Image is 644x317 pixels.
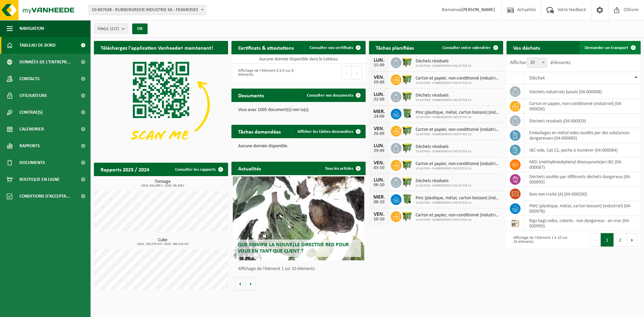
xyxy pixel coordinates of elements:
div: Affichage de l'élément 0 à 0 sur 0 éléments [235,65,295,80]
td: PMC (plastique, métal, carton boisson) (industriel) (04-000978) [524,201,641,216]
p: Aucune donnée disponible. [238,144,359,149]
div: 08-10 [372,200,386,205]
td: carton et papier, non-conditionné (industriel) (04-000026) [524,99,641,114]
img: WB-1100-HPE-GN-50 [401,210,413,222]
h2: Certificats & attestations [231,41,301,54]
img: WB-1100-HPE-GN-50 [401,125,413,136]
div: 03-10 [372,166,386,170]
td: Aucune donnée disponible dans le tableau [231,54,366,64]
h2: Rapports 2025 / 2024 [94,163,156,176]
img: Download de VHEPlus App [94,54,228,155]
span: Contrat(s) [19,104,43,121]
div: LUN. [372,92,386,97]
button: Vorige [235,277,246,290]
img: WB-1100-HPE-GN-50 [401,159,413,170]
span: 10-847638 - RUBBERGREEN INDUSTRIE SA [416,133,500,137]
h3: Cube [97,238,228,246]
td: déchets souillés par différents déchets dangereux (04-000093) [524,172,641,187]
span: 10 [527,58,547,67]
div: LUN. [372,58,386,63]
span: Documents [19,154,45,171]
td: bois non traité (A) (04-000200) [524,187,641,201]
span: Rapports [19,138,40,154]
a: Consulter vos certificats [304,41,365,54]
div: VEN. [372,126,386,131]
div: VEN. [372,160,386,166]
div: 26-09 [372,131,386,136]
td: MDI (méthylènediphényl diisocyanate)en IBC (04-000087) [524,157,641,172]
div: 06-10 [372,183,386,188]
span: 2024: 841,895 t - 2025: 58,336 t [97,184,228,188]
span: Utilisateurs [19,87,47,104]
h2: Téléchargez l'application Vanheede+ maintenant! [94,41,220,54]
button: 1 [601,233,614,247]
span: Déchets résiduels [416,93,472,98]
button: Previous [590,233,601,247]
h2: Documents [231,89,271,102]
h2: Vos déchets [506,41,547,54]
div: 22-09 [372,97,386,102]
span: 10-847638 - RUBBERGREEN INDUSTRIE SA [416,98,472,102]
a: Que signifie la nouvelle directive RED pour vous en tant que client ? [233,176,364,260]
button: Site(s)(2/2) [94,23,128,34]
p: Vous avez 1005 document(s) non lu(s). [238,108,359,112]
td: déchets industriels banals (04-000008) [524,85,641,99]
span: Contacts [19,70,40,87]
span: Consulter vos documents [307,93,353,98]
span: 10-847638 - RUBBERGREEN INDUSTRIE SA [416,64,472,68]
span: Calendrier [19,121,44,138]
a: Afficher les tâches demandées [292,125,365,138]
span: Données de l'entrepr... [19,54,71,70]
a: Consulter vos documents [302,89,365,102]
div: VEN. [372,212,386,217]
div: 19-09 [372,80,386,85]
span: Carton et papier, non-conditionné (industriel) [416,213,500,218]
span: Navigation [19,20,44,37]
span: Demander un transport [585,46,628,50]
span: Boutique en ligne [19,171,60,188]
button: Next [352,66,362,80]
a: Consulter les rapports [170,163,227,176]
span: 10-847638 - RUBBERGREEN INDUSTRIE SA [416,218,500,222]
span: 10-847638 - RUBBERGREEN INDUSTRIE SA [416,150,472,154]
div: MER. [372,195,386,200]
div: 29-09 [372,149,386,153]
strong: [PERSON_NAME] [462,7,495,12]
h2: Tâches planifiées [369,41,421,54]
img: WB-1100-HPE-GN-50 [401,73,413,85]
span: Déchet [529,75,545,81]
a: Tous les articles [320,162,365,175]
div: LUN. [372,177,386,183]
img: WB-0370-HPE-GN-50 [401,108,413,119]
span: Consulter votre calendrier [442,46,491,50]
td: bigs bags vides, colorés - non dangereux - en vrac (04-000990) [524,216,641,231]
div: 24-09 [372,114,386,119]
span: 10-847638 - RUBBERGREEN INDUSTRIE SA [416,115,500,119]
td: déchets résiduels (04-000029) [524,114,641,128]
button: Previous [341,66,352,80]
span: Conditions d'accepta... [19,188,70,205]
span: Pmc (plastique, métal, carton boisson) (industriel) [416,110,500,115]
img: WB-1100-HPE-GN-50 [401,142,413,153]
div: MER. [372,109,386,114]
img: WB-0370-HPE-GN-50 [401,193,413,205]
div: VEN. [372,75,386,80]
span: 10-847638 - RUBBERGREEN INDUSTRIE SA - FRAMERIES [89,5,206,15]
span: Consulter vos certificats [310,46,353,50]
button: 2 [614,233,627,247]
span: 10-847638 - RUBBERGREEN INDUSTRIE SA [416,184,472,188]
span: Carton et papier, non-conditionné (industriel) [416,127,500,133]
img: WB-1100-HPE-GN-50 [401,176,413,188]
span: Site(s) [98,24,119,34]
span: 10-847638 - RUBBERGREEN INDUSTRIE SA [416,81,500,85]
span: Déchets résiduels [416,59,472,64]
span: Pmc (plastique, métal, carton boisson) (industriel) [416,196,500,201]
img: WB-1100-HPE-GN-50 [401,56,413,68]
div: 10-10 [372,217,386,222]
span: Déchets résiduels [416,178,472,184]
td: emballages en métal vides souillés par des substances dangereuses (04-000083) [524,128,641,143]
span: 10-847638 - RUBBERGREEN INDUSTRIE SA [416,201,500,205]
button: OK [132,23,148,34]
count: (2/2) [110,27,119,31]
a: Consulter votre calendrier [437,41,502,54]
